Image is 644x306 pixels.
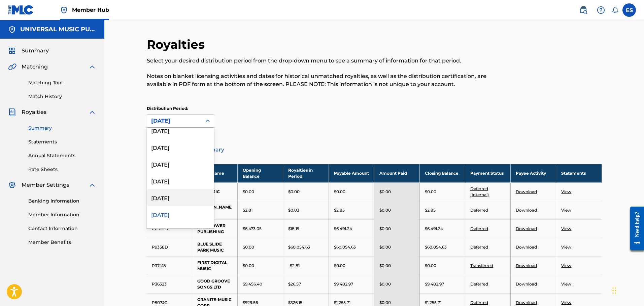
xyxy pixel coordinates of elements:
[22,108,46,116] span: Royalties
[288,244,310,250] p: $60,054.63
[238,164,283,182] th: Opening Balance
[425,263,436,269] p: $0.00
[516,208,537,213] a: Download
[612,280,616,301] div: Drag
[374,164,419,182] th: Amount Paid
[465,164,510,182] th: Payment Status
[192,182,238,201] td: 360 MUSIC
[329,164,374,182] th: Payable Amount
[192,219,238,238] td: BADFLOWER PUBLISHING
[147,275,192,293] td: P36323
[288,300,302,306] p: $326.15
[516,300,537,305] a: Download
[379,281,391,287] p: $0.00
[8,47,16,55] img: Summary
[243,207,252,213] p: $2.81
[288,263,300,269] p: -$2.81
[147,223,214,239] div: [DATE]
[625,201,644,255] iframe: Resource Center
[561,300,571,305] a: View
[334,189,345,195] p: $0.00
[28,239,96,246] a: Member Benefits
[561,281,571,287] a: View
[334,300,350,306] p: $1,255.71
[192,256,238,275] td: FIRST DIGITAL MUSIC
[8,26,16,34] img: Accounts
[561,245,571,250] a: View
[577,3,590,17] a: Public Search
[192,201,238,219] td: [PERSON_NAME]
[334,207,345,213] p: $2.85
[516,245,537,250] a: Download
[425,244,447,250] p: $60,054.63
[28,152,96,159] a: Annual Statements
[334,244,356,250] p: $60,054.63
[28,79,96,86] a: Matching Tool
[622,3,636,17] div: User Menu
[243,300,258,306] p: $929.56
[28,198,96,205] a: Banking Information
[22,47,49,55] span: Summary
[147,57,497,65] p: Select your desired distribution period from the drop-down menu to see a summary of information f...
[192,238,238,256] td: BLUE SLIDE PARK MUSIC
[151,117,198,125] div: [DATE]
[28,225,96,232] a: Contact Information
[22,63,48,71] span: Matching
[561,189,571,194] a: View
[470,186,489,197] a: Deferred (Internal)
[470,263,493,268] a: Transferred
[516,263,537,268] a: Download
[561,226,571,231] a: View
[147,156,214,172] div: [DATE]
[243,189,254,195] p: $0.00
[243,244,254,250] p: $0.00
[88,181,96,189] img: expand
[8,47,49,55] a: SummarySummary
[8,181,16,189] img: Member Settings
[147,238,192,256] td: P9358D
[28,93,96,100] a: Match History
[147,256,192,275] td: P37418
[288,226,299,232] p: $18.19
[288,189,300,195] p: $0.00
[88,108,96,116] img: expand
[425,226,443,232] p: $6,491.24
[556,164,602,182] th: Statements
[334,226,352,232] p: $6,491.24
[470,300,488,305] a: Deferred
[379,300,391,306] p: $0.00
[379,226,391,232] p: $0.00
[561,208,571,213] a: View
[516,226,537,231] a: Download
[610,274,644,306] iframe: Chat Widget
[147,189,214,206] div: [DATE]
[192,275,238,293] td: GOOD GROOVE SONGS LTD
[334,281,353,287] p: $9,482.97
[147,105,214,112] p: Distribution Period:
[147,72,497,88] p: Notes on blanket licensing activities and dates for historical unmatched royalties, as well as th...
[379,207,391,213] p: $0.00
[516,281,537,287] a: Download
[379,244,391,250] p: $0.00
[470,226,488,231] a: Deferred
[612,7,618,13] div: Notifications
[147,206,214,223] div: [DATE]
[419,164,465,182] th: Closing Balance
[288,281,301,287] p: $26.57
[288,207,299,213] p: $0.03
[28,138,96,145] a: Statements
[192,164,238,182] th: Payee Name
[425,281,444,287] p: $9,482.97
[379,189,391,195] p: $0.00
[243,226,262,232] p: $6,473.05
[243,281,262,287] p: $9,456.40
[425,189,436,195] p: $0.00
[594,3,608,17] div: Help
[425,300,441,306] p: $1,255.71
[516,189,537,194] a: Download
[470,208,488,213] a: Deferred
[147,139,214,156] div: [DATE]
